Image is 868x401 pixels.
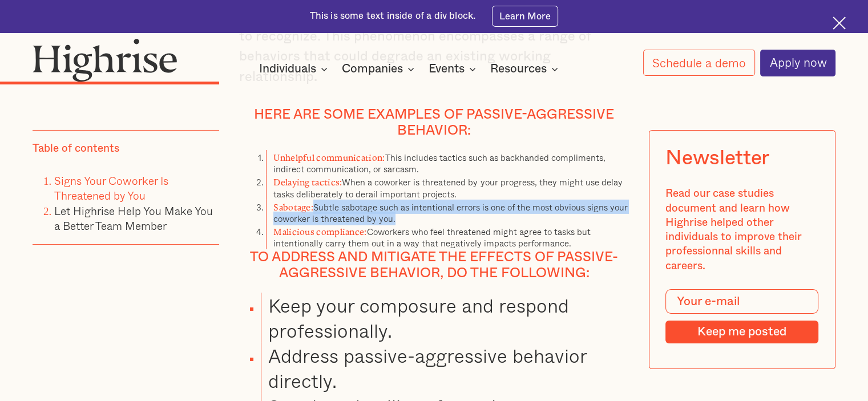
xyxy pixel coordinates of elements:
h4: To address and mitigate the effects of passive-aggressive behavior, do the following: [239,249,629,282]
li: When a coworker is threatened by your progress, they might use delay tasks deliberately to derail... [266,175,629,199]
div: Individuals [259,62,316,76]
li: Address passive-aggressive behavior directly. [261,343,629,393]
div: Newsletter [666,147,769,171]
form: Modal Form [666,290,819,344]
li: Subtle sabotage such as intentional errors is one of the most obvious signs your coworker is thre... [266,200,629,224]
input: Keep me posted [666,321,819,343]
h4: Here are some examples of passive-aggressive behavior: [239,107,629,139]
div: Read our case studies document and learn how Highrise helped other individuals to improve their p... [666,187,819,274]
strong: Malicious compliance: [273,227,366,233]
a: Let Highrise Help You Make You a Better Team Member [54,202,213,234]
a: Schedule a demo [643,50,755,76]
strong: Sabotage: [273,202,313,208]
img: Cross icon [833,17,846,30]
div: This is some text inside of a div block. [310,10,476,23]
strong: Unhelpful communication: [273,153,385,159]
a: Learn More [492,6,559,26]
div: Companies [342,62,418,76]
div: Companies [342,62,403,76]
div: Resources [490,62,547,76]
a: Apply now [760,50,835,76]
div: Events [429,62,465,76]
a: Signs Your Coworker Is Threatened by You [54,172,168,204]
img: Highrise logo [33,38,177,82]
input: Your e-mail [666,290,819,314]
div: Resources [490,62,562,76]
div: Table of contents [33,141,119,156]
li: Keep your composure and respond professionally. [261,293,629,343]
li: This includes tactics such as backhanded compliments, indirect communication, or sarcasm. [266,150,629,175]
li: Coworkers who feel threatened might agree to tasks but intentionally carry them out in a way that... [266,224,629,249]
div: Individuals [259,62,331,76]
div: Events [429,62,479,76]
strong: Delaying tactics: [273,177,342,183]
